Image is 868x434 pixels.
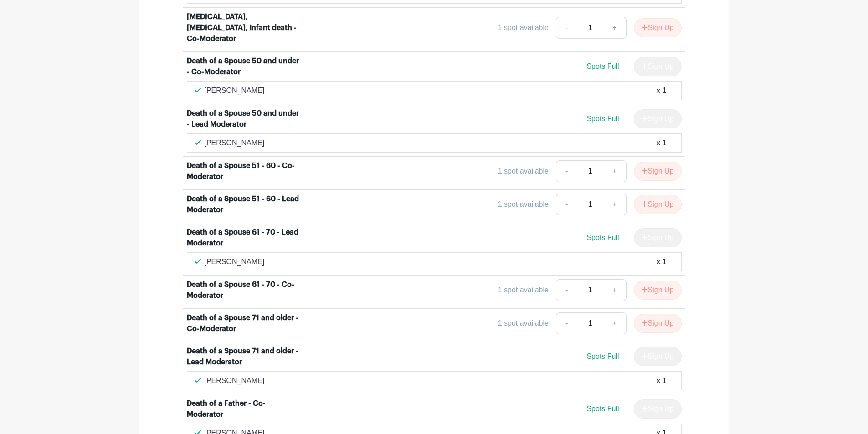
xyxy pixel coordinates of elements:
[556,312,577,334] a: -
[498,285,549,296] div: 1 spot available
[187,398,300,420] div: Death of a Father - Co-Moderator
[187,108,300,130] div: Death of a Spouse 50 and under - Lead Moderator
[657,375,666,386] div: x 1
[187,312,300,334] div: Death of a Spouse 71 and older - Co-Moderator
[586,405,619,413] span: Spots Full
[498,22,549,33] div: 1 spot available
[498,166,549,177] div: 1 spot available
[187,194,300,215] div: Death of a Spouse 51 - 60 - Lead Moderator
[498,318,549,329] div: 1 spot available
[205,375,265,386] p: [PERSON_NAME]
[603,160,626,182] a: +
[498,199,549,210] div: 1 spot available
[634,162,682,181] button: Sign Up
[603,312,626,334] a: +
[634,314,682,333] button: Sign Up
[657,256,666,267] div: x 1
[187,227,300,249] div: Death of a Spouse 61 - 70 - Lead Moderator
[634,195,682,214] button: Sign Up
[556,160,577,182] a: -
[187,346,300,368] div: Death of a Spouse 71 and older - Lead Moderator
[187,279,300,301] div: Death of a Spouse 61 - 70 - Co-Moderator
[634,281,682,300] button: Sign Up
[187,56,300,77] div: Death of a Spouse 50 and under - Co-Moderator
[586,115,619,123] span: Spots Full
[187,160,300,182] div: Death of a Spouse 51 - 60 - Co-Moderator
[657,85,666,96] div: x 1
[586,234,619,241] span: Spots Full
[187,11,300,44] div: [MEDICAL_DATA], [MEDICAL_DATA], infant death - Co-Moderator
[603,279,626,301] a: +
[586,62,619,70] span: Spots Full
[657,138,666,148] div: x 1
[556,194,577,215] a: -
[603,17,626,39] a: +
[205,138,265,148] p: [PERSON_NAME]
[603,194,626,215] a: +
[586,352,619,360] span: Spots Full
[556,17,577,39] a: -
[205,85,265,96] p: [PERSON_NAME]
[556,279,577,301] a: -
[205,256,265,267] p: [PERSON_NAME]
[634,18,682,37] button: Sign Up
